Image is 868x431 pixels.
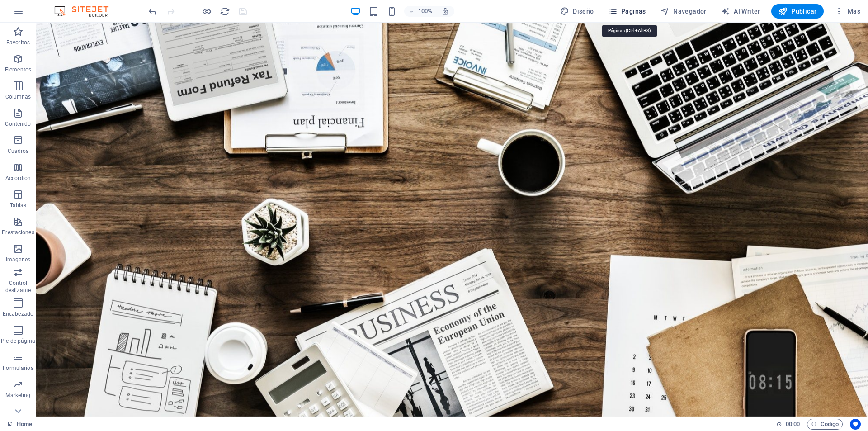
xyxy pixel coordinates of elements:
[10,202,27,209] p: Tablas
[771,4,824,19] button: Publicar
[776,419,800,430] h6: Tiempo de la sesión
[560,7,594,16] span: Diseño
[811,419,839,430] span: Código
[835,7,860,16] span: Más
[831,4,864,19] button: Más
[6,39,30,46] p: Favoritos
[3,365,33,372] p: Formularios
[605,4,650,19] button: Páginas
[404,6,436,17] button: 100%
[2,229,34,236] p: Prestaciones
[717,4,764,19] button: AI Writer
[786,419,800,430] span: 00 00
[5,66,31,73] p: Elementos
[557,4,598,19] button: Diseño
[5,93,31,100] p: Columnas
[5,175,31,182] p: Accordion
[792,421,793,427] span: :
[721,7,760,16] span: AI Writer
[7,419,32,430] a: Haz clic para cancelar la selección y doble clic para abrir páginas
[418,6,432,17] h6: 100%
[219,6,230,17] button: reload
[609,7,646,16] span: Páginas
[5,392,30,399] p: Marketing
[807,419,843,430] button: Código
[441,7,449,15] i: Al redimensionar, ajustar el nivel de zoom automáticamente para ajustarse al dispositivo elegido.
[1,337,35,345] p: Pie de página
[3,310,33,317] p: Encabezado
[6,256,30,263] p: Imágenes
[52,6,120,17] img: Editor Logo
[657,4,710,19] button: Navegador
[8,147,29,155] p: Cuadros
[850,419,861,430] button: Usercentrics
[147,6,158,17] button: undo
[5,120,31,128] p: Contenido
[778,7,817,16] span: Publicar
[660,7,707,16] span: Navegador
